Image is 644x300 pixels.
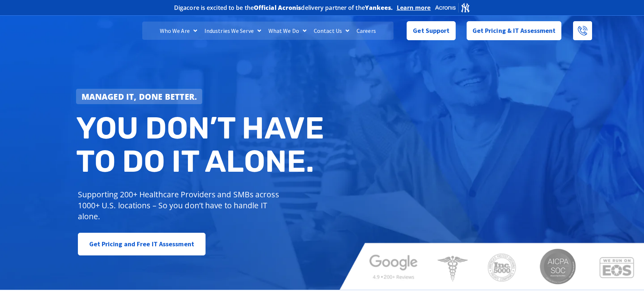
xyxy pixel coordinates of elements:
[254,4,301,12] b: Official Acronis
[78,189,282,222] p: Supporting 200+ Healthcare Providers and SMBs across 1000+ U.S. locations – So you don’t have to ...
[52,19,105,42] img: DigaCore Technology Consulting
[472,23,556,38] span: Get Pricing & IT Assessment
[156,22,201,40] a: Who We Are
[174,5,393,11] h2: Digacore is excited to be the delivery partner of the
[413,23,449,38] span: Get Support
[365,4,393,12] b: Yankees.
[353,22,380,40] a: Careers
[265,22,310,40] a: What We Do
[467,21,562,40] a: Get Pricing & IT Assessment
[407,21,455,40] a: Get Support
[201,22,265,40] a: Industries We Serve
[76,89,203,104] a: Managed IT, done better.
[142,22,393,40] nav: Menu
[89,237,194,251] span: Get Pricing and Free IT Assessment
[82,91,197,102] strong: Managed IT, done better.
[78,233,206,255] a: Get Pricing and Free IT Assessment
[397,4,431,11] a: Learn more
[434,2,470,13] img: Acronis
[76,111,328,178] h2: You don’t have to do IT alone.
[310,22,353,40] a: Contact Us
